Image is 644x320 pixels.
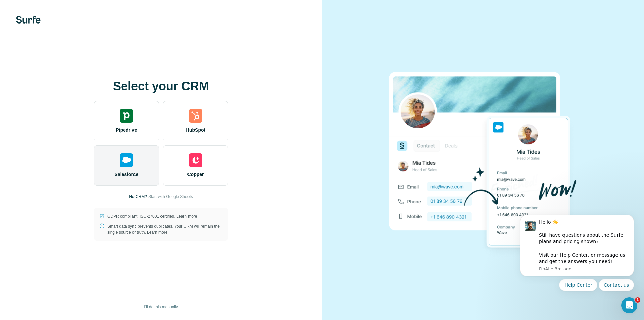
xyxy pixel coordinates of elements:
img: copper's logo [189,153,202,167]
a: Learn more [176,214,197,219]
span: I’ll do this manually [144,304,178,310]
img: hubspot's logo [189,109,202,123]
h1: Select your CRM [94,80,228,93]
iframe: Intercom notifications message [510,192,644,302]
span: Salesforce [115,171,139,178]
p: Smart data sync prevents duplicates. Your CRM will remain the single source of truth. [107,223,223,235]
iframe: Intercom live chat [621,297,637,313]
button: Start with Google Sheets [148,194,193,200]
p: No CRM? [129,194,147,200]
span: 1 [635,297,640,303]
button: I’ll do this manually [139,302,182,312]
span: Copper [187,171,204,178]
img: Surfe's logo [16,16,41,24]
img: pipedrive's logo [120,109,133,123]
img: salesforce's logo [120,153,133,167]
a: Learn more [147,230,167,235]
p: GDPR compliant. ISO-27001 certified. [107,213,197,219]
span: Pipedrive [116,127,137,133]
span: HubSpot [186,127,205,133]
img: SALESFORCE image [389,60,577,260]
